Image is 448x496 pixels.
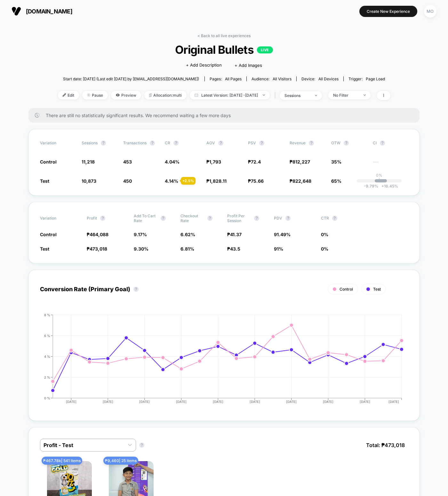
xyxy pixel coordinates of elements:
[63,76,199,81] span: Start date: [DATE] (Last edit [DATE] by [EMAIL_ADDRESS][DOMAIN_NAME])
[66,400,76,404] tspan: [DATE]
[63,93,66,97] img: edit
[90,246,107,252] span: 473,018
[165,159,180,164] span: 4.04 %
[186,62,222,68] span: + Add Description
[40,159,57,164] span: Control
[225,76,242,81] span: all pages
[331,178,341,184] span: 65%
[139,443,144,448] button: ?
[292,178,311,184] span: 822,648
[373,287,381,292] span: Test
[340,287,353,292] span: Control
[366,76,385,81] span: Page Load
[87,216,97,220] span: Profit
[134,213,157,223] span: Add To Cart Rate
[44,354,50,358] tspan: 4 %
[190,91,270,100] span: Latest Version: [DATE] - [DATE]
[40,140,75,146] span: Variation
[134,232,147,237] span: 9.17 %
[165,140,170,145] span: CR
[40,246,49,252] span: Test
[82,178,96,184] span: 10,873
[180,213,204,223] span: Checkout Rate
[123,159,132,164] span: 453
[180,246,194,252] span: 6.81 %
[209,178,227,184] span: 1,828.11
[348,76,385,81] div: Trigger:
[285,216,291,221] button: ?
[161,216,166,221] button: ?
[44,396,50,400] tspan: 0 %
[82,140,98,145] span: Sessions
[134,246,148,252] span: 9.30 %
[210,76,242,81] div: Pages:
[380,140,385,146] button: ?
[292,159,310,164] span: 812,227
[123,140,147,145] span: Transactions
[359,6,417,17] button: Create New Experience
[181,177,196,185] div: + 2.5 %
[259,140,264,146] button: ?
[82,91,108,100] span: Pause
[333,93,359,98] div: No Filter
[290,140,306,145] span: Revenue
[227,232,242,237] span: ₱
[360,400,370,404] tspan: [DATE]
[274,216,282,220] span: PDV
[195,93,198,97] img: calendar
[40,232,57,237] span: Control
[197,33,251,38] a: < Back to all live experiences
[150,140,155,146] button: ?
[422,5,438,18] button: MO
[12,6,21,16] img: Visually logo
[321,232,328,237] span: 0 %
[230,232,242,237] span: 41.37
[180,232,195,237] span: 6.62 %
[103,457,138,465] span: ₱ 9,460 | 25 items
[235,63,262,68] span: + Add Images
[364,184,378,188] span: -9.79 %
[74,43,373,56] span: Original Bullets
[176,400,187,404] tspan: [DATE]
[331,159,341,164] span: 35%
[206,159,221,164] span: ₱
[309,140,314,146] button: ?
[379,178,380,182] p: |
[273,91,280,100] span: |
[331,140,366,146] span: OTW
[290,178,311,184] span: ₱
[144,91,187,100] span: Allocation: multi
[123,178,132,184] span: 450
[133,287,139,292] button: ?
[376,173,382,178] p: 0%
[206,178,227,184] span: ₱
[103,400,113,404] tspan: [DATE]
[344,140,349,146] button: ?
[323,400,333,404] tspan: [DATE]
[26,8,72,15] span: [DOMAIN_NAME]
[206,140,215,145] span: AOV
[248,140,256,145] span: PSV
[44,333,50,337] tspan: 6 %
[10,6,74,16] button: [DOMAIN_NAME]
[34,313,402,409] div: CONVERSION_RATE
[250,400,260,404] tspan: [DATE]
[363,439,408,452] span: Total: ₱ 473,018
[111,91,141,100] span: Preview
[251,159,261,164] span: 72.4
[257,46,273,53] p: LIVE
[373,140,408,146] span: CI
[40,213,75,223] span: Variation
[321,216,329,220] span: CTR
[139,400,150,404] tspan: [DATE]
[388,400,399,404] tspan: [DATE]
[273,76,292,81] span: All Visitors
[165,178,178,184] span: 4.14 %
[290,159,310,164] span: ₱
[87,232,108,237] span: ₱
[100,216,105,221] button: ?
[82,159,95,164] span: 11,218
[218,140,223,146] button: ?
[252,76,292,81] div: Audience:
[318,76,339,81] span: all devices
